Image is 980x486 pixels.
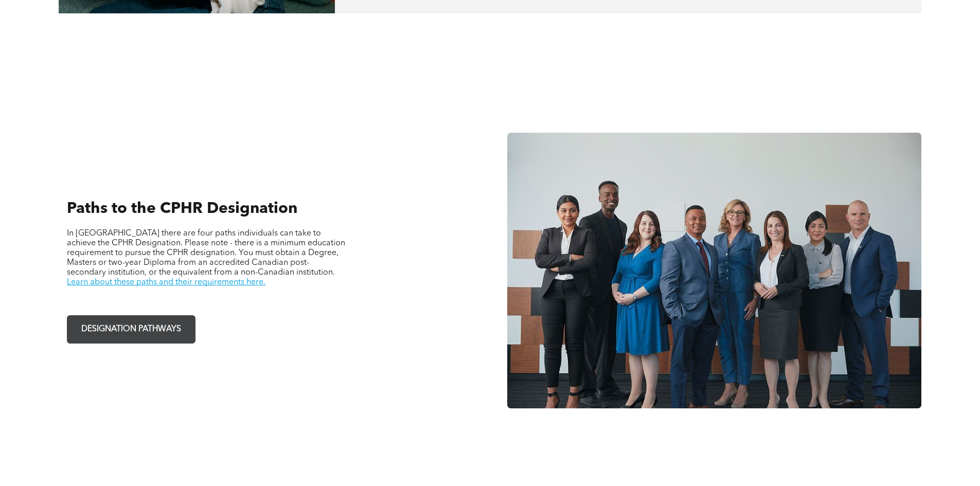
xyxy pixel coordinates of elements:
[67,278,265,286] a: Learn about these paths and their requirements here.
[67,315,195,344] a: DESIGNATION PATHWAYS
[507,133,921,408] img: A group of business people are posing for a picture together.
[67,229,345,277] span: In [GEOGRAPHIC_DATA] there are four paths individuals can take to achieve the CPHR Designation. P...
[67,201,297,217] span: Paths to the CPHR Designation
[78,319,185,339] span: DESIGNATION PATHWAYS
